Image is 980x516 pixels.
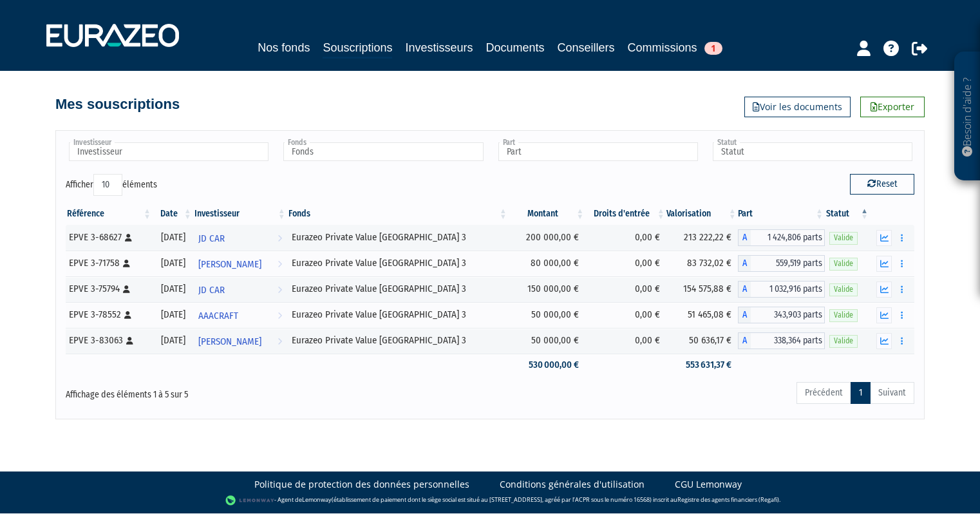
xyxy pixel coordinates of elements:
[302,495,332,504] a: Lemonway
[46,24,179,47] img: 1732889491-logotype_eurazeo_blanc_rvb.png
[69,334,148,347] div: EPVE 3-83063
[829,258,858,270] span: Valide
[666,354,738,376] td: 553 631,37 €
[69,308,148,321] div: EPVE 3-78552
[585,225,666,251] td: 0,00 €
[509,276,585,302] td: 150 000,00 €
[509,328,585,354] td: 50 000,00 €
[500,478,645,491] a: Conditions générales d'utilisation
[157,231,189,244] div: [DATE]
[198,278,225,302] span: JD CAR
[585,203,666,225] th: Droits d'entrée: activer pour trier la colonne par ordre croissant
[666,203,738,225] th: Valorisation: activer pour trier la colonne par ordre croissant
[69,282,148,296] div: EPVE 3-75794
[193,328,287,354] a: [PERSON_NAME]
[960,59,975,175] p: Besoin d'aide ?
[829,309,858,321] span: Valide
[829,232,858,244] span: Valide
[198,304,238,328] span: AAACRAFT
[287,203,509,225] th: Fonds: activer pour trier la colonne par ordre croissant
[126,337,133,345] i: [Français] Personne physique
[278,330,282,354] i: Voir l'investisseur
[738,229,825,246] div: A - Eurazeo Private Value Europe 3
[123,285,130,293] i: [Français] Personne physique
[254,478,469,491] a: Politique de protection des données personnelles
[738,281,751,298] span: A
[69,256,148,270] div: EPVE 3-71758
[157,282,189,296] div: [DATE]
[738,281,825,298] div: A - Eurazeo Private Value Europe 3
[66,174,157,196] label: Afficher éléments
[278,278,282,302] i: Voir l'investisseur
[751,281,825,298] span: 1 032,916 parts
[585,302,666,328] td: 0,00 €
[628,39,722,57] a: Commissions1
[751,307,825,323] span: 343,903 parts
[278,227,282,251] i: Voir l'investisseur
[829,335,858,347] span: Valide
[585,276,666,302] td: 0,00 €
[292,308,504,321] div: Eurazeo Private Value [GEOGRAPHIC_DATA] 3
[405,39,473,57] a: Investisseurs
[751,255,825,272] span: 559,519 parts
[123,260,130,267] i: [Français] Personne physique
[292,282,504,296] div: Eurazeo Private Value [GEOGRAPHIC_DATA] 3
[66,203,153,225] th: Référence : activer pour trier la colonne par ordre croissant
[509,302,585,328] td: 50 000,00 €
[666,276,738,302] td: 154 575,88 €
[851,382,871,404] a: 1
[125,234,132,242] i: [Français] Personne physique
[744,97,851,117] a: Voir les documents
[738,332,825,349] div: A - Eurazeo Private Value Europe 3
[157,334,189,347] div: [DATE]
[198,253,261,276] span: [PERSON_NAME]
[323,39,392,59] a: Souscriptions
[860,97,925,117] a: Exporter
[585,328,666,354] td: 0,00 €
[278,253,282,276] i: Voir l'investisseur
[738,307,751,323] span: A
[738,307,825,323] div: A - Eurazeo Private Value Europe 3
[93,174,122,196] select: Afficheréléments
[193,251,287,276] a: [PERSON_NAME]
[666,225,738,251] td: 213 222,22 €
[509,251,585,276] td: 80 000,00 €
[738,332,751,349] span: A
[675,478,742,491] a: CGU Lemonway
[850,174,914,195] button: Reset
[66,381,408,401] div: Affichage des éléments 1 à 5 sur 5
[666,302,738,328] td: 51 465,08 €
[751,229,825,246] span: 1 424,806 parts
[738,255,751,272] span: A
[509,203,585,225] th: Montant: activer pour trier la colonne par ordre croissant
[829,283,858,296] span: Valide
[292,256,504,270] div: Eurazeo Private Value [GEOGRAPHIC_DATA] 3
[193,276,287,302] a: JD CAR
[825,203,870,225] th: Statut : activer pour trier la colonne par ordre d&eacute;croissant
[225,494,275,507] img: logo-lemonway.png
[193,203,287,225] th: Investisseur: activer pour trier la colonne par ordre croissant
[198,227,225,251] span: JD CAR
[666,328,738,354] td: 50 636,17 €
[193,302,287,328] a: AAACRAFT
[193,225,287,251] a: JD CAR
[292,334,504,347] div: Eurazeo Private Value [GEOGRAPHIC_DATA] 3
[558,39,615,57] a: Conseillers
[153,203,193,225] th: Date: activer pour trier la colonne par ordre croissant
[157,256,189,270] div: [DATE]
[509,354,585,376] td: 530 000,00 €
[751,332,825,349] span: 338,364 parts
[13,494,967,507] div: - Agent de (établissement de paiement dont le siège social est situé au [STREET_ADDRESS], agréé p...
[486,39,545,57] a: Documents
[124,311,131,319] i: [Français] Personne physique
[292,231,504,244] div: Eurazeo Private Value [GEOGRAPHIC_DATA] 3
[738,229,751,246] span: A
[55,97,180,112] h4: Mes souscriptions
[704,42,722,55] span: 1
[738,203,825,225] th: Part: activer pour trier la colonne par ordre croissant
[258,39,310,57] a: Nos fonds
[198,330,261,354] span: [PERSON_NAME]
[509,225,585,251] td: 200 000,00 €
[69,231,148,244] div: EPVE 3-68627
[585,251,666,276] td: 0,00 €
